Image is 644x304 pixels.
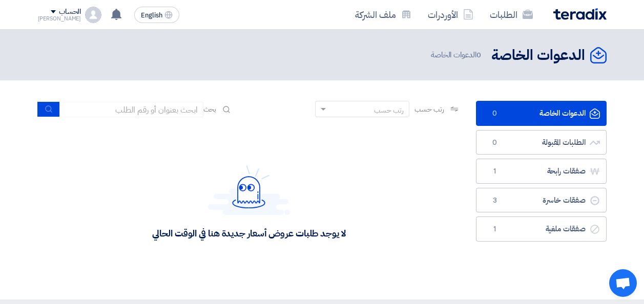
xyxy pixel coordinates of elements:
span: 0 [489,138,501,148]
img: profile_test.png [85,7,101,23]
span: 1 [489,166,501,177]
span: 0 [476,49,481,60]
div: Open chat [609,269,637,297]
h2: الدعوات الخاصة [491,46,585,66]
span: 3 [489,196,501,206]
a: الطلبات [482,3,541,27]
a: ملف الشركة [347,3,420,27]
a: صفقات خاسرة3 [476,188,607,213]
a: الأوردرات [420,3,482,27]
input: ابحث بعنوان أو رقم الطلب [60,102,203,117]
div: الحساب [59,8,81,16]
img: Teradix logo [553,8,607,20]
a: صفقات ملغية1 [476,216,607,242]
div: لا يوجد طلبات عروض أسعار جديدة هنا في الوقت الحالي [152,227,345,239]
img: Hello [208,165,290,215]
span: رتب حسب [414,104,444,115]
a: صفقات رابحة1 [476,159,607,184]
div: [PERSON_NAME] [38,16,81,21]
span: 0 [489,108,501,119]
span: الدعوات الخاصة [431,49,483,61]
span: بحث [203,104,217,115]
span: English [141,12,162,19]
span: 1 [489,224,501,234]
button: English [134,7,179,23]
a: الدعوات الخاصة0 [476,101,607,126]
div: رتب حسب [374,105,404,116]
a: الطلبات المقبولة0 [476,130,607,155]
